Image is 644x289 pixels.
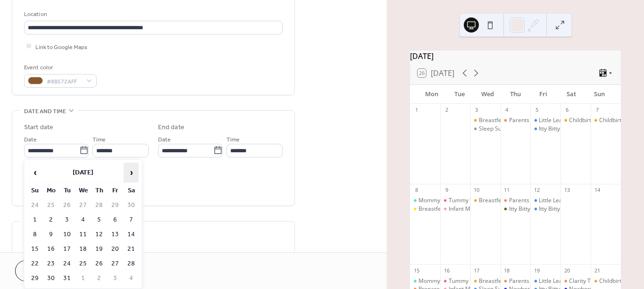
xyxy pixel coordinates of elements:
td: 24 [59,257,75,271]
td: 4 [124,272,139,285]
td: 18 [75,242,91,256]
div: 6 [563,107,570,114]
div: 12 [533,187,540,194]
div: Clarity Through Complexity: Preparing for Childbirth with a High-Risk Pregnancy [560,277,591,285]
div: Start date [24,123,53,132]
div: Little Learners [539,116,577,124]
td: 25 [43,198,59,212]
th: [DATE] [43,163,123,183]
td: 2 [43,213,59,227]
div: 16 [443,267,450,274]
div: Tummy Time Playgroup with a PT 3-week series [449,197,574,205]
td: 26 [92,257,107,271]
td: 3 [108,272,123,285]
td: 14 [124,228,139,241]
div: Tummy Time Playgroup with a PT 3-week series [440,197,470,205]
div: Tummy Time Playgroup with a PT 3-week series [449,277,574,285]
td: 23 [43,257,59,271]
span: Time [92,134,106,144]
div: 3 [473,107,480,114]
td: 30 [43,272,59,285]
div: Little Learners [539,277,577,285]
td: 9 [43,228,59,241]
td: 8 [27,228,42,241]
td: 17 [59,242,75,256]
div: Itty Bitty Learners [539,125,585,133]
td: 20 [108,242,123,256]
div: Childbirth Class [599,116,640,124]
td: 30 [124,198,139,212]
div: 4 [503,107,510,114]
div: Childbirth Class [569,116,610,124]
div: Tue [445,85,473,104]
span: ‹ [28,163,42,182]
td: 10 [59,228,75,241]
div: 19 [533,267,540,274]
div: Sun [585,85,613,104]
div: 8 [413,187,420,194]
td: 7 [124,213,139,227]
button: Cancel [15,260,73,281]
div: 2 [443,107,450,114]
td: 22 [27,257,42,271]
span: › [124,163,138,182]
div: 13 [563,187,570,194]
td: 28 [92,198,107,212]
td: 13 [108,228,123,241]
div: Breastfeeding Support Group [479,277,556,285]
span: Date [24,134,37,144]
div: Mon [418,85,445,104]
div: Sat [557,85,585,104]
div: Breastfeeding Support Group [470,197,501,205]
div: Location [24,9,281,19]
div: Wed [474,85,502,104]
span: Date [158,134,171,144]
span: Link to Google Maps [35,42,87,52]
div: Mommy Café [418,197,454,205]
div: Fri [529,85,557,104]
td: 12 [92,228,107,241]
div: 9 [443,187,450,194]
td: 5 [92,213,107,227]
div: Breastfeeding Support Group [479,197,556,205]
div: Itty Bitty Learners [539,205,585,213]
td: 27 [108,257,123,271]
td: 31 [59,272,75,285]
div: Breastfeeding Class (Virtual) [418,205,493,213]
div: Sleep Support Group [470,125,501,133]
td: 1 [75,272,91,285]
div: Infant Massage 3-Week Series [449,205,528,213]
div: Parents Café [501,116,531,124]
div: Childbirth Class [591,277,621,285]
td: 6 [108,213,123,227]
td: 1 [27,213,42,227]
div: 11 [503,187,510,194]
div: Mommy Café [410,197,440,205]
div: Childbirth Class [560,116,591,124]
th: Sa [124,184,139,198]
th: We [75,184,91,198]
div: Breastfeeding Support Group [470,277,501,285]
div: Mommy Café [418,277,454,285]
th: Su [27,184,42,198]
div: Itty Bitty/Little Signers [509,205,566,213]
td: 15 [27,242,42,256]
div: Little Learners [539,197,577,205]
th: Mo [43,184,59,198]
div: Little Learners [530,116,560,124]
div: Childbirth Class [591,116,621,124]
div: Little Learners [530,197,560,205]
div: 17 [473,267,480,274]
div: 1 [413,107,420,114]
td: 19 [92,242,107,256]
td: 4 [75,213,91,227]
td: 21 [124,242,139,256]
div: Breastfeeding Support Group [470,116,501,124]
td: 29 [27,272,42,285]
td: 27 [75,198,91,212]
div: [DATE] [410,50,621,62]
div: 7 [594,107,601,114]
div: Parents Café [501,197,531,205]
div: 15 [413,267,420,274]
th: Tu [59,184,75,198]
